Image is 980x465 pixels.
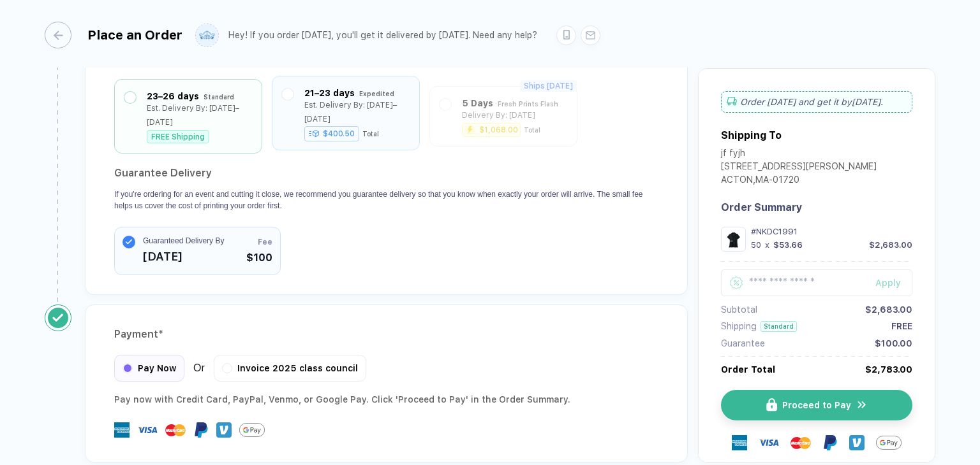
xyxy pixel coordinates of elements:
[721,175,877,188] div: ACTON , MA - 01720
[732,435,747,450] img: express
[165,420,186,440] img: master-card
[721,304,757,315] div: Subtotal
[359,87,394,101] div: Expedited
[228,30,537,41] div: Hey! If you order [DATE], you'll get it delivered by [DATE]. Need any help?
[764,240,771,250] div: x
[859,269,912,296] button: Apply
[143,235,224,247] span: Guaranteed Delivery By
[759,433,779,453] img: visa
[114,355,366,382] div: Or
[246,250,272,266] span: $100
[147,101,252,129] div: Est. Delivery By: [DATE]–[DATE]
[856,399,868,411] img: icon
[876,430,902,455] img: Google Pay
[204,90,234,104] div: Standard
[891,321,912,331] div: FREE
[114,324,658,345] div: Payment
[721,148,877,161] div: jf fyjh
[214,355,366,382] div: Invoice 2025 class council
[721,338,765,348] div: Guarantee
[869,240,912,250] div: $2,683.00
[721,201,912,213] div: Order Summary
[761,321,797,332] div: Standard
[87,27,182,43] div: Place an Order
[193,422,209,438] img: Paypal
[114,227,281,275] button: Guaranteed Delivery By[DATE]Fee$100
[791,433,811,453] img: master-card
[782,400,851,410] span: Proceed to Pay
[362,130,379,138] div: Total
[849,435,865,450] img: Venmo
[114,163,658,183] h2: Guarantee Delivery
[147,89,199,103] div: 23–26 days
[124,89,252,143] div: 23–26 days StandardEst. Delivery By: [DATE]–[DATE]FREE Shipping
[196,24,218,46] img: user profile
[721,129,782,141] div: Shipping To
[773,240,803,250] div: $53.66
[721,161,877,175] div: [STREET_ADDRESS][PERSON_NAME]
[766,398,777,411] img: icon
[875,338,912,348] div: $100.00
[721,91,912,113] div: Order [DATE] and get it by [DATE] .
[875,278,912,288] div: Apply
[216,422,232,438] img: Venmo
[258,236,272,248] span: Fee
[114,189,658,211] p: If you're ordering for an event and cutting it close, we recommend you guarantee delivery so that...
[822,435,838,450] img: Paypal
[865,364,912,375] div: $2,783.00
[751,227,912,236] div: #NKDC1991
[304,98,410,126] div: Est. Delivery By: [DATE]–[DATE]
[239,417,265,443] img: Google Pay
[237,363,358,373] span: Invoice 2025 class council
[721,364,775,375] div: Order Total
[143,247,224,267] span: [DATE]
[304,126,359,141] div: $400.50
[751,240,761,250] div: 50
[137,420,158,440] img: visa
[304,86,355,100] div: 21–23 days
[724,230,743,248] img: e7564de9-0002-452a-81c2-53dc177e0d2c_nt_front_1754999890991.jpg
[865,304,912,315] div: $2,683.00
[114,355,184,382] div: Pay Now
[147,130,209,143] div: FREE Shipping
[114,422,130,438] img: express
[114,392,658,407] div: Pay now with Credit Card, PayPal , Venmo , or Google Pay. Click 'Proceed to Pay' in the Order Sum...
[138,363,176,373] span: Pay Now
[721,390,912,420] button: iconProceed to Payicon
[282,86,410,140] div: 21–23 days ExpeditedEst. Delivery By: [DATE]–[DATE]$400.50Total
[721,321,757,331] div: Shipping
